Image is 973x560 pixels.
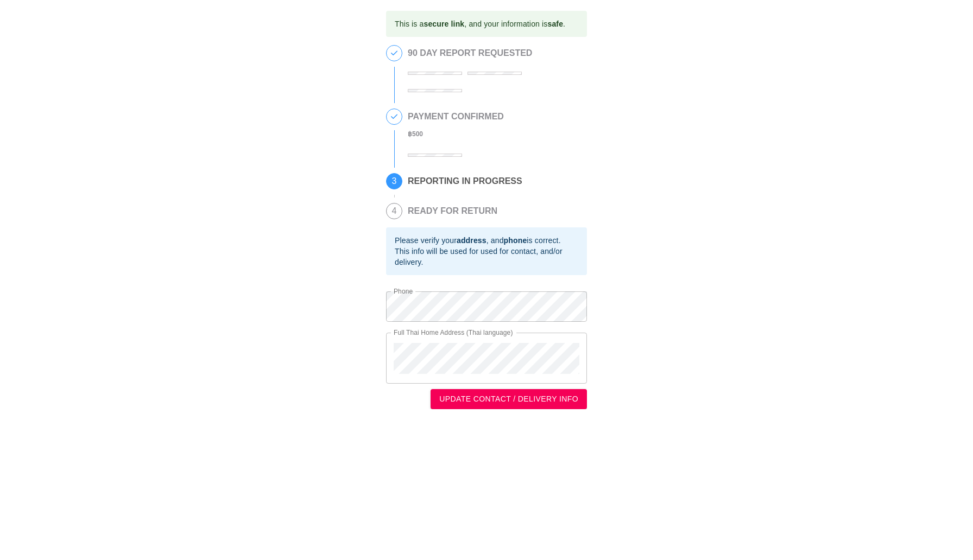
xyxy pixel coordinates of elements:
span: UPDATE CONTACT / DELIVERY INFO [439,392,578,406]
div: Please verify your , and is correct. [395,235,578,246]
div: This is a , and your information is . [395,14,565,34]
span: 2 [387,109,402,124]
button: UPDATE CONTACT / DELIVERY INFO [431,389,587,409]
b: phone [504,236,527,245]
h2: READY FOR RETURN [408,206,497,216]
b: address [457,236,486,245]
h2: 90 DAY REPORT REQUESTED [408,48,582,58]
b: ฿ 500 [408,130,423,138]
h2: REPORTING IN PROGRESS [408,176,522,186]
span: 1 [387,46,402,61]
b: secure link [424,20,464,28]
b: safe [547,20,563,28]
h2: PAYMENT CONFIRMED [408,112,504,122]
span: 4 [387,203,402,219]
div: This info will be used for used for contact, and/or delivery. [395,246,578,268]
span: 3 [387,174,402,189]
